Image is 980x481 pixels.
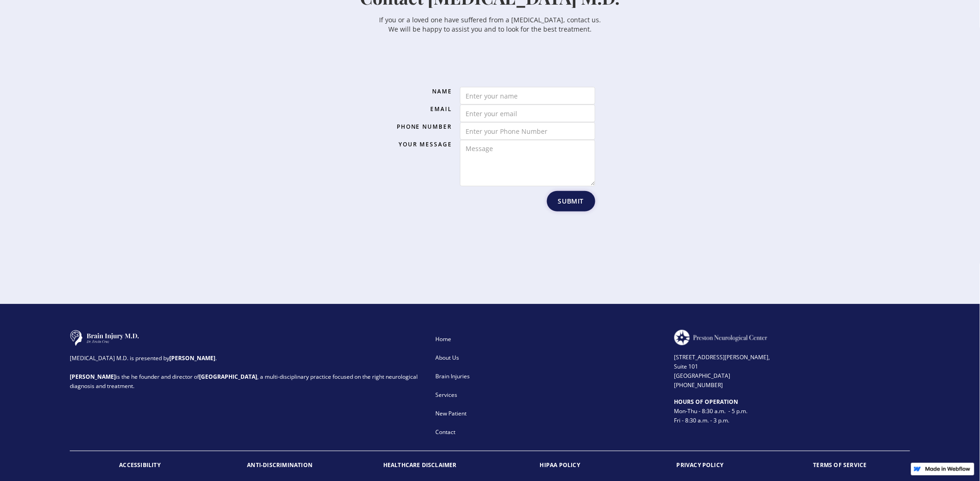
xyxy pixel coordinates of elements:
strong: HOURS OF OPERATION ‍ [674,398,739,406]
input: Enter your Phone Number [460,122,595,140]
div: New Patient [436,409,662,418]
div: Services [436,390,662,400]
input: Enter your email [460,105,595,122]
div: About Us [436,353,662,362]
strong: PRIVACY POLICY [677,461,724,469]
input: Submit [547,191,595,211]
p: If you or a loved one have suffered from a [MEDICAL_DATA], contact us. We will be happy to assist... [225,15,755,34]
a: About Us [431,349,667,367]
label: Your Message [385,140,453,149]
a: TERMS OF SERVICE [770,451,910,479]
div: Brain Injuries [436,372,662,381]
a: New Patient [431,404,667,423]
a: ANTI-DISCRIMINATION [210,451,350,479]
div: [MEDICAL_DATA] M.D. is presented by . is the he founder and director of , a multi-disciplinary pr... [70,346,424,391]
strong: [GEOGRAPHIC_DATA] [199,373,257,381]
strong: TERMS OF SERVICE [813,461,867,469]
a: HEALTHCARE DISCLAIMER [350,451,490,479]
img: Made in Webflow [925,467,971,471]
a: ACCESSIBILITY [70,451,210,479]
div: Contact [436,428,662,437]
input: Enter your name [460,87,595,105]
a: PRIVACY POLICY [630,451,770,479]
a: HIPAA POLICY [490,451,630,479]
label: Phone Number [385,122,453,132]
strong: HEALTHCARE DISCLAIMER [383,461,457,469]
label: Name [385,87,453,96]
a: Brain Injuries [431,367,667,386]
a: Contact [431,423,667,441]
a: Services [431,386,667,404]
div: [STREET_ADDRESS][PERSON_NAME], Suite 101 [GEOGRAPHIC_DATA] [PHONE_NUMBER] [674,345,910,390]
strong: ACCESSIBILITY [119,461,160,469]
a: Home [431,330,667,349]
strong: ANTI-DISCRIMINATION [247,461,313,469]
strong: [PERSON_NAME] [169,354,215,362]
div: Home [436,335,662,344]
strong: [PERSON_NAME] [70,373,116,381]
label: Email [385,105,453,114]
strong: HIPAA POLICY [540,461,580,469]
div: Mon-Thu - 8:30 a.m. - 5 p.m. Fri - 8:30 a.m. - 3 p.m. [674,397,910,425]
form: Email Form [385,87,595,211]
